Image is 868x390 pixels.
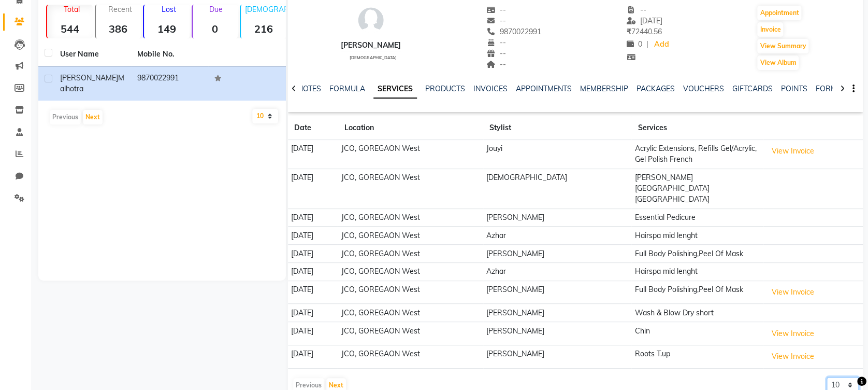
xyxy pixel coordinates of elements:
[627,27,631,36] span: ₹
[486,60,506,69] span: --
[816,84,842,93] a: FORMS
[288,345,338,369] td: [DATE]
[483,322,632,345] td: [PERSON_NAME]
[473,84,508,93] a: INVOICES
[338,345,483,369] td: JCO, GOREGAON West
[483,227,632,245] td: Azhar
[338,116,483,140] th: Location
[288,169,338,208] td: [DATE]
[631,116,763,140] th: Services
[483,245,632,263] td: [PERSON_NAME]
[338,169,483,208] td: JCO, GOREGAON West
[631,281,763,304] td: Full Body Polishing,Peel Of Mask
[757,22,783,37] button: Invoice
[425,84,465,93] a: PRODUCTS
[338,304,483,322] td: JCO, GOREGAON West
[60,73,118,82] span: [PERSON_NAME]
[627,5,646,15] span: --
[483,169,632,208] td: [DEMOGRAPHIC_DATA]
[636,84,675,93] a: PACKAGES
[341,40,401,51] div: [PERSON_NAME]
[781,84,807,93] a: POINTS
[767,349,819,365] button: View Invoice
[757,39,808,53] button: View Summary
[288,116,338,140] th: Date
[288,208,338,227] td: [DATE]
[757,55,799,70] button: View Album
[338,140,483,169] td: JCO, GOREGAON West
[631,140,763,169] td: Acrylic Extensions, Refills Gel/Acrylic, Gel Polish French
[683,84,724,93] a: VOUCHERS
[631,345,763,369] td: Roots T.up
[483,304,632,322] td: [PERSON_NAME]
[483,116,632,140] th: Stylist
[486,49,506,58] span: --
[338,245,483,263] td: JCO, GOREGAON West
[193,22,238,35] strong: 0
[329,84,365,93] a: FORMULA
[580,84,628,93] a: MEMBERSHIP
[338,262,483,281] td: JCO, GOREGAON West
[350,55,397,60] span: [DEMOGRAPHIC_DATA]
[486,16,506,25] span: --
[653,37,671,52] a: Add
[767,143,819,159] button: View Invoice
[54,43,131,66] th: User Name
[486,27,541,36] span: 9870022991
[486,5,506,15] span: --
[627,39,642,49] span: 0
[483,345,632,369] td: [PERSON_NAME]
[631,169,763,208] td: [PERSON_NAME][GEOGRAPHIC_DATA][GEOGRAPHIC_DATA]
[338,208,483,227] td: JCO, GOREGAON West
[373,80,417,99] a: SERVICES
[83,110,103,124] button: Next
[483,262,632,281] td: Azhar
[757,6,801,20] button: Appointment
[241,22,286,35] strong: 216
[288,304,338,322] td: [DATE]
[51,5,93,14] p: Total
[627,16,662,25] span: [DATE]
[100,5,141,14] p: Recent
[338,227,483,245] td: JCO, GOREGAON West
[288,262,338,281] td: [DATE]
[483,208,632,227] td: [PERSON_NAME]
[631,208,763,227] td: Essential Pedicure
[144,22,190,35] strong: 149
[732,84,773,93] a: GIFTCARDS
[47,22,93,35] strong: 544
[767,326,819,342] button: View Invoice
[355,5,386,36] img: avatar
[148,5,190,14] p: Lost
[288,245,338,263] td: [DATE]
[131,43,208,66] th: Mobile No.
[288,227,338,245] td: [DATE]
[298,84,321,93] a: NOTES
[288,140,338,169] td: [DATE]
[483,281,632,304] td: [PERSON_NAME]
[631,304,763,322] td: Wash & Blow Dry short
[195,5,238,14] p: Due
[288,281,338,304] td: [DATE]
[767,284,819,300] button: View Invoice
[288,322,338,345] td: [DATE]
[646,39,648,50] span: |
[631,227,763,245] td: Hairspa mid lenght
[96,22,141,35] strong: 386
[631,245,763,263] td: Full Body Polishing,Peel Of Mask
[631,262,763,281] td: Hairspa mid lenght
[245,5,286,14] p: [DEMOGRAPHIC_DATA]
[631,322,763,345] td: Chin
[627,27,662,36] span: 72440.56
[486,38,506,47] span: --
[483,140,632,169] td: Jouyi
[338,281,483,304] td: JCO, GOREGAON West
[516,84,572,93] a: APPOINTMENTS
[131,66,208,101] td: 9870022991
[338,322,483,345] td: JCO, GOREGAON West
